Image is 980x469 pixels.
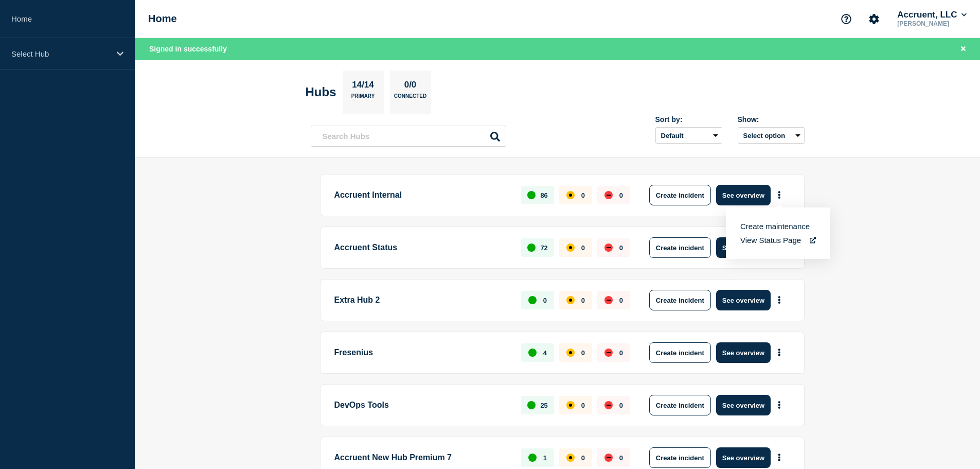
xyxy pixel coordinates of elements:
[716,237,771,258] button: See overview
[334,290,510,310] p: Extra Hub 2
[773,396,786,415] button: More actions
[581,349,585,357] p: 0
[527,191,536,199] div: up
[895,10,969,20] button: Accruent, LLC
[773,186,786,205] button: More actions
[773,343,786,362] button: More actions
[716,185,771,205] button: See overview
[334,342,510,363] p: Fresenius
[351,93,375,104] p: Primary
[773,291,786,310] button: More actions
[649,237,711,258] button: Create incident
[540,402,547,409] p: 25
[649,447,711,468] button: Create incident
[311,126,506,147] input: Search Hubs
[581,244,585,252] p: 0
[738,115,805,124] div: Show:
[528,349,537,357] div: up
[604,296,613,304] div: down
[566,401,575,409] div: affected
[649,290,711,310] button: Create incident
[619,402,623,409] p: 0
[348,80,378,93] p: 14/14
[566,349,575,357] div: affected
[306,85,336,99] h2: Hubs
[581,402,585,409] p: 0
[740,236,816,245] a: View Status Page
[334,447,510,468] p: Accruent New Hub Premium 7
[540,192,547,199] p: 86
[148,13,177,25] h1: Home
[738,127,805,144] button: Select option
[400,80,420,93] p: 0/0
[543,297,547,304] p: 0
[895,20,969,27] p: [PERSON_NAME]
[394,93,426,104] p: Connected
[528,296,537,304] div: up
[566,454,575,462] div: affected
[566,191,575,199] div: affected
[649,342,711,363] button: Create incident
[716,342,771,363] button: See overview
[619,349,623,357] p: 0
[773,448,786,467] button: More actions
[149,45,227,53] span: Signed in successfully
[604,191,613,199] div: down
[716,447,771,468] button: See overview
[957,43,970,55] button: Close banner
[11,49,110,58] p: Select Hub
[527,244,536,252] div: up
[604,401,613,409] div: down
[581,297,585,304] p: 0
[604,349,613,357] div: down
[334,395,510,415] p: DevOps Tools
[527,401,536,409] div: up
[604,244,613,252] div: down
[863,8,885,30] button: Account settings
[581,192,585,199] p: 0
[566,244,575,252] div: affected
[540,244,547,252] p: 72
[835,8,857,30] button: Support
[619,192,623,199] p: 0
[334,237,510,258] p: Accruent Status
[716,290,771,310] button: See overview
[543,349,547,357] p: 4
[528,454,537,462] div: up
[334,185,510,205] p: Accruent Internal
[716,395,771,415] button: See overview
[655,115,722,124] div: Sort by:
[619,454,623,462] p: 0
[649,185,711,205] button: Create incident
[581,454,585,462] p: 0
[604,454,613,462] div: down
[566,296,575,304] div: affected
[543,454,547,462] p: 1
[740,222,810,231] button: Create maintenance
[619,297,623,304] p: 0
[649,395,711,415] button: Create incident
[655,127,722,144] select: Sort by
[619,244,623,252] p: 0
